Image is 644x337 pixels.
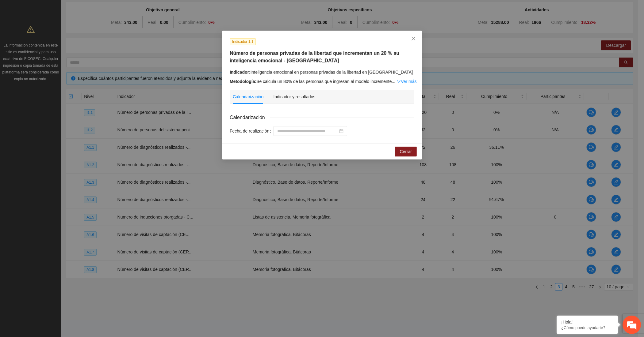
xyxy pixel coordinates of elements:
[561,320,613,324] div: ¡Hola!
[230,126,274,136] label: Fecha de realización
[230,114,270,121] span: Calendarización
[230,79,256,84] strong: Metodología:
[230,50,414,64] h5: Número de personas privadas de la libertad que incrementan un 20 % su inteligencia emocional - [G...
[277,128,338,134] input: Fecha de realización
[392,79,395,84] span: ...
[561,325,613,330] p: ¿Cómo puedo ayudarte?
[397,79,416,84] a: Expand
[397,79,401,84] span: down
[230,38,256,45] span: Indicador 1.1
[405,31,422,47] button: Close
[230,78,414,85] div: Se calcula un 80% de las personas que ingresan al modelo incremente
[233,93,263,100] div: Calendarización
[36,82,85,144] span: Estamos en línea.
[230,70,251,75] strong: Indicador:
[101,3,115,18] div: Minimizar ventana de chat en vivo
[395,147,417,156] button: Cerrar
[32,31,103,39] div: Chatee con nosotros ahora
[411,36,416,41] span: close
[273,93,315,100] div: Indicador y resultados
[230,69,414,76] div: Inteligencia emocional en personas privadas de la libertad en [GEOGRAPHIC_DATA]
[400,148,412,155] span: Cerrar
[3,167,117,189] textarea: Escriba su mensaje y pulse “Intro”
